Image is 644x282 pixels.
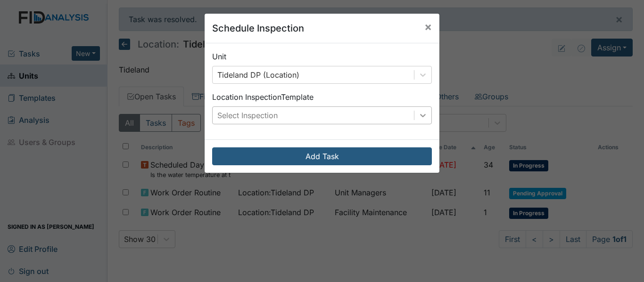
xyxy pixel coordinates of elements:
[424,20,432,33] span: ×
[212,91,314,103] label: Location Inspection Template
[217,110,278,121] div: Select Inspection
[212,51,226,62] label: Unit
[212,21,304,35] h5: Schedule Inspection
[212,147,432,165] button: Add Task
[417,14,439,40] button: Close
[217,69,299,81] div: Tideland DP (Location)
